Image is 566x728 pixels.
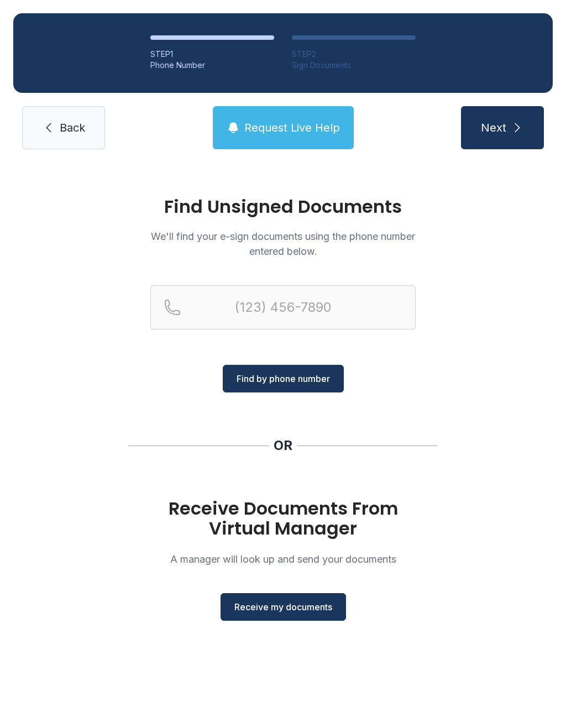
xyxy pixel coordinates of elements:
h1: Find Unsigned Documents [150,198,416,216]
span: Find by phone number [237,372,330,385]
div: STEP 2 [292,49,416,60]
span: Receive my documents [234,600,332,614]
h1: Receive Documents From Virtual Manager [150,499,416,538]
div: OR [274,437,292,454]
div: Phone Number [150,60,274,71]
span: Back [60,120,85,135]
p: We'll find your e-sign documents using the phone number entered below. [150,229,416,259]
input: Reservation phone number [150,285,416,329]
div: STEP 1 [150,49,274,60]
p: A manager will look up and send your documents [150,552,416,567]
span: Request Live Help [244,120,340,135]
span: Next [481,120,506,135]
div: Sign Documents [292,60,416,71]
